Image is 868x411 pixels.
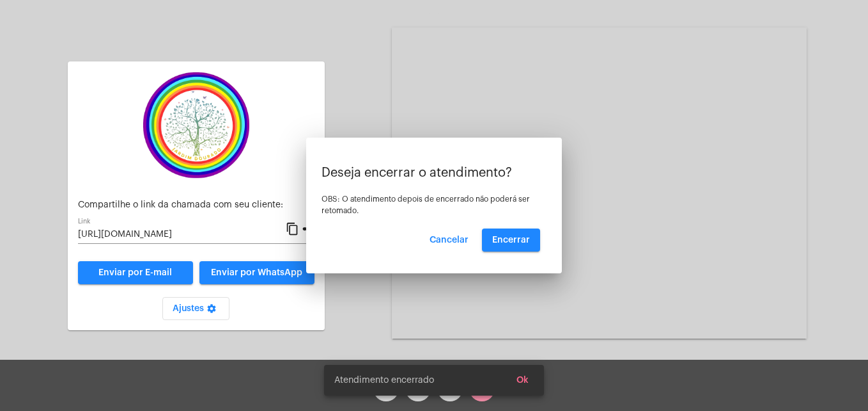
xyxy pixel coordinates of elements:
button: Cancelar [419,229,479,252]
span: Enviar por WhatsApp [211,268,302,277]
button: Encerrar [482,229,540,252]
span: Atendimento encerrado [334,374,434,387]
span: OBS: O atendimento depois de encerrado não poderá ser retomado. [322,195,530,214]
span: Ajustes [173,304,219,313]
span: Ok [516,376,529,385]
mat-icon: content_copy [286,222,299,237]
span: Enviar por E-mail [98,268,172,277]
p: Deseja encerrar o atendimento? [322,166,546,180]
mat-icon: settings [204,303,219,319]
p: Compartilhe o link da chamada com seu cliente: [78,200,314,210]
mat-icon: share [301,222,314,237]
span: Cancelar [430,236,469,245]
img: c337f8d0-2252-6d55-8527-ab50248c0d14.png [132,72,260,179]
span: Encerrar [492,236,530,245]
